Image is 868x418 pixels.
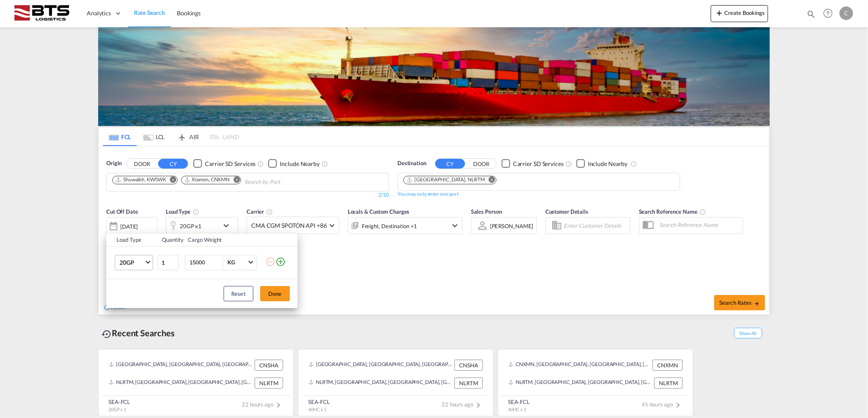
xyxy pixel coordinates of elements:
md-icon: icon-plus-circle-outline [275,257,286,267]
md-select: Choose: 20GP [115,255,153,270]
th: Quantity [157,234,183,246]
div: KG [227,259,235,266]
button: Reset [224,286,253,301]
input: Enter Weight [189,255,223,270]
button: Done [260,286,290,301]
md-icon: icon-minus-circle-outline [265,257,275,267]
input: Qty [158,255,179,270]
span: 20GP [119,258,144,267]
div: Cargo Weight [188,236,260,243]
th: Load Type [106,234,157,246]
